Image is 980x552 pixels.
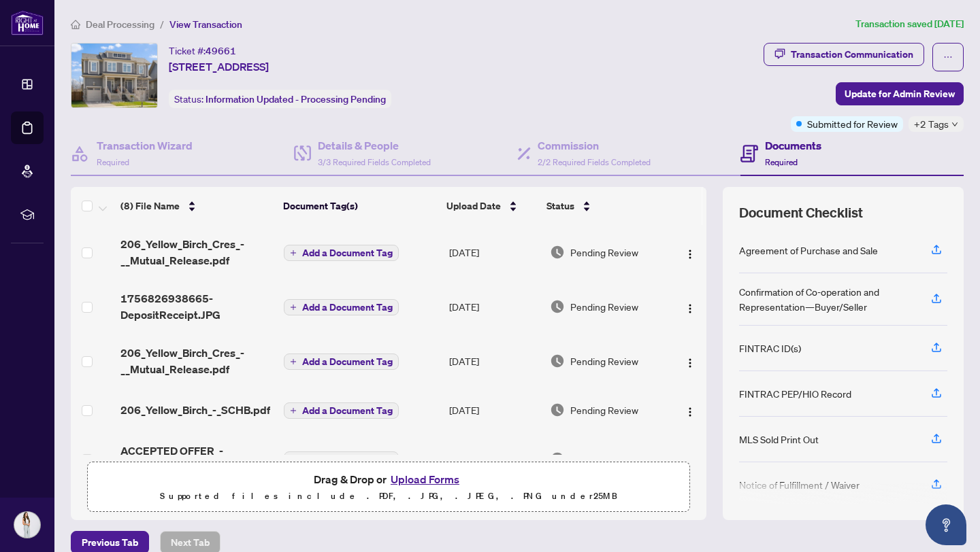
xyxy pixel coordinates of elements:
[739,477,860,492] div: Notice of Fulfillment / Waiver
[541,187,666,225] th: Status
[71,20,80,29] span: home
[97,157,129,167] span: Required
[791,44,913,65] div: Transaction Communication
[765,137,821,154] h4: Documents
[570,451,638,466] span: Pending Review
[679,296,701,317] button: Logo
[169,58,269,75] span: [STREET_ADDRESS]
[284,402,399,419] button: Add a Document Tag
[807,116,898,131] span: Submitted for Review
[284,402,399,419] button: Add a Document Tag
[302,406,393,415] span: Add a Document Tag
[14,512,40,538] img: Profile Icon
[302,357,393,366] span: Add a Document Tag
[550,402,565,417] img: Document Status
[679,399,701,421] button: Logo
[739,203,863,222] span: Document Checklist
[115,187,278,225] th: (8) File Name
[318,157,431,167] span: 3/3 Required Fields Completed
[444,334,544,388] td: [DATE]
[764,43,924,66] button: Transaction Communication
[444,388,544,432] td: [DATE]
[318,137,431,154] h4: Details & People
[550,299,565,314] img: Document Status
[169,90,391,108] div: Status:
[444,279,544,334] td: [DATE]
[284,245,399,261] button: Add a Document Tag
[284,353,399,370] button: Add a Document Tag
[765,157,798,167] span: Required
[444,225,544,279] td: [DATE]
[302,455,393,464] span: Add a Document Tag
[284,299,399,315] button: Add a Document Tag
[446,199,501,213] span: Upload Date
[845,83,955,105] span: Update for Admin Review
[739,243,878,258] div: Agreement of Purchase and Sale
[284,451,399,468] button: Add a Document Tag
[169,18,242,31] span: View Transaction
[943,52,953,62] span: ellipsis
[169,43,236,58] div: Ticket #:
[290,358,297,365] span: plus
[550,245,565,260] img: Document Status
[302,303,393,312] span: Add a Document Tag
[206,93,386,105] span: Information Updated - Processing Pending
[739,284,915,314] div: Confirmation of Co-operation and Representation—Buyer/Seller
[739,432,819,447] div: MLS Sold Print Out
[160,16,164,32] li: /
[11,10,44,35] img: logo
[538,157,651,167] span: 2/2 Required Fields Completed
[441,187,541,225] th: Upload Date
[120,402,270,418] span: 206_Yellow_Birch_-_SCHB.pdf
[120,236,273,269] span: 206_Yellow_Birch_Cres_-__Mutual_Release.pdf
[96,488,681,504] p: Supported files include .PDF, .JPG, .JPEG, .PNG under 25 MB
[685,249,696,260] img: Logo
[570,353,638,368] span: Pending Review
[679,448,701,470] button: Logo
[284,353,399,370] button: Add a Document Tag
[926,504,966,545] button: Open asap
[314,470,463,488] span: Drag & Drop or
[739,386,851,401] div: FINTRAC PEP/HIO Record
[206,45,236,57] span: 49661
[914,116,949,132] span: +2 Tags
[284,298,399,316] button: Add a Document Tag
[570,402,638,417] span: Pending Review
[739,341,801,356] div: FINTRAC ID(s)
[387,470,463,488] button: Upload Forms
[71,44,157,107] img: IMG-X12263013_1.jpg
[290,249,297,256] span: plus
[570,245,638,260] span: Pending Review
[570,299,638,314] span: Pending Review
[550,353,565,368] img: Document Status
[550,451,565,466] img: Document Status
[290,407,297,414] span: plus
[951,121,958,128] span: down
[836,82,964,105] button: Update for Admin Review
[97,137,193,154] h4: Transaction Wizard
[120,443,273,475] span: ACCEPTED OFFER_-_206_Yellow_Birch_Cres.pdf
[290,304,297,311] span: plus
[120,290,273,323] span: 1756826938665-DepositReceipt.JPG
[120,199,180,213] span: (8) File Name
[855,16,964,32] article: Transaction saved [DATE]
[302,248,393,258] span: Add a Document Tag
[86,18,154,31] span: Deal Processing
[685,303,696,314] img: Logo
[685,407,696,417] img: Logo
[88,462,689,513] span: Drag & Drop orUpload FormsSupported files include .PDF, .JPG, .JPEG, .PNG under25MB
[538,137,651,154] h4: Commission
[284,451,399,468] button: Add a Document Tag
[278,187,442,225] th: Document Tag(s)
[444,432,544,486] td: [DATE]
[679,241,701,263] button: Logo
[679,350,701,372] button: Logo
[685,358,696,368] img: Logo
[284,244,399,262] button: Add a Document Tag
[546,199,574,213] span: Status
[120,345,273,377] span: 206_Yellow_Birch_Cres_-__Mutual_Release.pdf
